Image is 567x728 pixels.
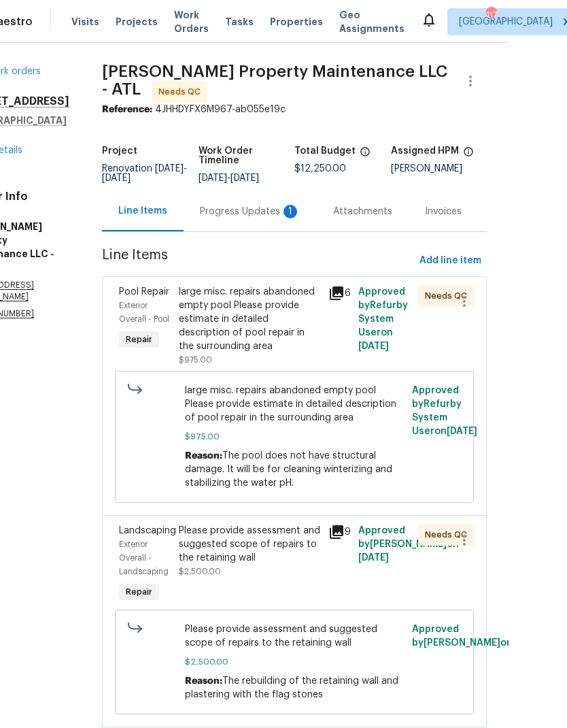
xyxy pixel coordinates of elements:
span: - [199,173,259,183]
span: Line Items [102,248,414,274]
span: The rebuilding of the retaining wall and plastering with the flag stones [185,676,398,699]
span: [DATE] [447,427,477,436]
span: - [102,164,187,183]
span: Repair [120,585,158,599]
span: Exterior Overall - Pool [119,301,169,323]
b: Reference: [102,105,152,114]
div: 6 [328,285,350,301]
span: Pool Repair [119,287,169,297]
span: [PERSON_NAME] Property Maintenance LLC - ATL [102,63,447,97]
span: $2,500.00 [179,567,221,576]
span: Approved by Refurby System User on [412,386,477,436]
span: $12,250.00 [294,164,346,173]
span: Tasks [225,17,254,27]
span: large misc. repairs abandoned empty pool Please provide estimate in detailed description of pool ... [185,384,405,425]
div: Progress Updates [200,205,300,218]
span: Renovation [102,164,187,183]
span: [DATE] [358,553,389,563]
div: 4JHHDYFX6M967-ab055e19c [102,103,487,116]
div: 117 [486,8,496,22]
div: Please provide assessment and suggested scope of repairs to the retaining wall [179,524,320,565]
div: [PERSON_NAME] [391,164,487,173]
span: Projects [116,15,158,29]
span: Reason: [185,451,222,461]
span: [DATE] [155,164,184,173]
span: [GEOGRAPHIC_DATA] [459,15,553,29]
span: Needs QC [425,528,472,542]
span: Approved by [PERSON_NAME] on [358,526,459,563]
button: Add line item [414,248,487,274]
span: Geo Assignments [339,8,405,35]
span: Add line item [419,252,481,269]
span: Needs QC [158,85,206,99]
span: Approved by [PERSON_NAME] on [412,625,543,648]
span: The pool does not have structural damage. It will be for cleaning winterizing and stabilizing the... [185,451,392,488]
div: Line Items [118,204,167,218]
div: large misc. repairs abandoned empty pool Please provide estimate in detailed description of pool ... [179,285,320,353]
h5: Total Budget [294,146,356,156]
span: Please provide assessment and suggested scope of repairs to the retaining wall [185,623,405,650]
span: Exterior Overall - Landscaping [119,540,169,576]
span: Visits [71,15,99,29]
h5: Work Order Timeline [199,146,295,165]
span: $2,500.00 [185,655,405,669]
div: Attachments [333,205,392,218]
div: 1 [283,205,297,218]
h5: Project [102,146,137,156]
span: Reason: [185,676,222,686]
div: Invoices [425,205,462,218]
span: The total cost of line items that have been proposed by Opendoor. This sum includes line items th... [360,146,371,164]
span: [DATE] [102,173,131,183]
span: Landscaping [119,526,176,535]
span: Repair [120,333,158,346]
span: Needs QC [425,289,472,303]
h5: Assigned HPM [391,146,459,156]
span: Approved by Refurby System User on [358,287,408,351]
span: Work Orders [174,8,209,35]
span: $975.00 [179,356,212,364]
span: [DATE] [230,173,259,183]
span: [DATE] [358,342,389,351]
span: $975.00 [185,430,405,444]
span: The hpm assigned to this work order. [463,146,474,164]
span: [DATE] [199,173,227,183]
span: Properties [270,15,323,29]
div: 9 [328,524,350,540]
